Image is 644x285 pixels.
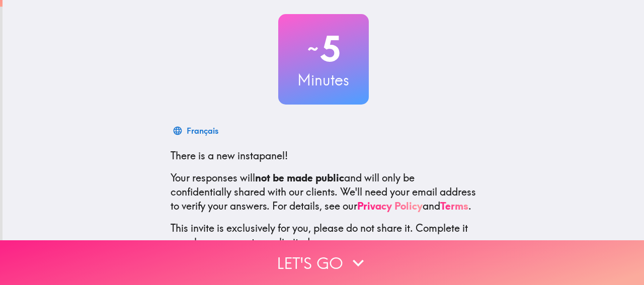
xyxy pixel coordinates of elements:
span: There is a new instapanel! [171,149,288,162]
b: not be made public [255,171,344,184]
p: Your responses will and will only be confidentially shared with our clients. We'll need your emai... [171,171,476,213]
a: Privacy Policy [357,200,423,212]
h2: 5 [278,28,369,69]
a: Terms [440,200,468,212]
button: Français [171,121,222,141]
div: Français [187,124,218,138]
p: This invite is exclusively for you, please do not share it. Complete it soon because spots are li... [171,221,476,249]
h3: Minutes [278,69,369,90]
span: ~ [306,34,320,64]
